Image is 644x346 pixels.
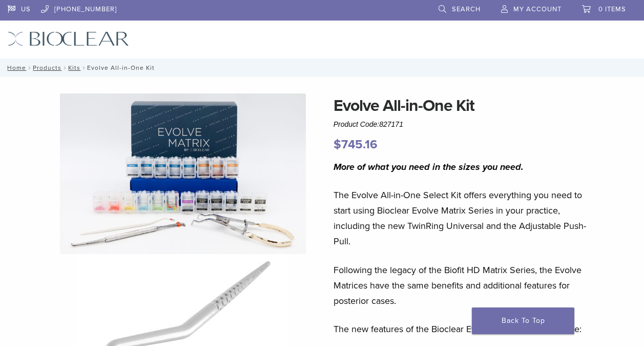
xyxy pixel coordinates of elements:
[334,262,595,309] p: Following the legacy of the Biofit HD Matrix Series, the Evolve Matrices have the same benefits a...
[68,64,80,71] a: Kits
[334,137,341,152] span: $
[334,137,378,152] bdi: 745.16
[334,321,595,337] p: The new features of the Bioclear Evolve Matrix Series include:
[4,64,26,71] a: Home
[379,120,403,128] span: 827171
[452,5,481,13] span: Search
[334,93,595,118] h1: Evolve All-in-One Kit
[513,5,562,13] span: My Account
[472,307,574,334] a: Back To Top
[60,93,306,254] img: IMG_0457
[80,65,87,70] span: /
[26,65,33,70] span: /
[61,65,68,70] span: /
[334,187,595,249] p: The Evolve All-in-One Select Kit offers everything you need to start using Bioclear Evolve Matrix...
[8,31,129,46] img: Bioclear
[334,161,524,172] i: More of what you need in the sizes you need.
[33,64,61,71] a: Products
[334,120,403,128] span: Product Code:
[598,5,626,13] span: 0 items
